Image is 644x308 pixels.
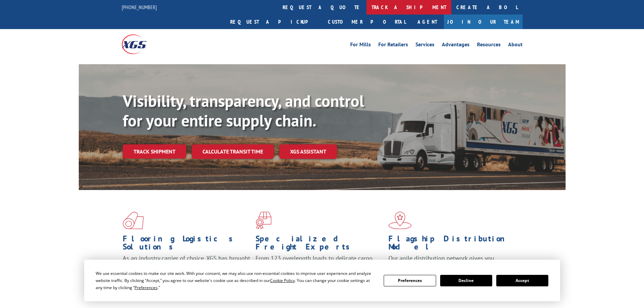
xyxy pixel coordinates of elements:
h1: Flooring Logistics Solutions [123,235,251,254]
h1: Flagship Distribution Model [388,235,516,254]
span: As an industry carrier of choice, XGS has brought innovation and dedication to flooring logistics... [123,254,250,278]
span: Cookie Policy [270,278,295,283]
b: Visibility, transparency, and control for your entire supply chain. [123,90,364,131]
a: [PHONE_NUMBER] [122,4,157,10]
img: xgs-icon-total-supply-chain-intelligence-red [123,212,144,229]
a: Services [415,42,434,49]
p: From 123 overlength loads to delicate cargo, our experienced staff knows the best way to move you... [256,254,383,284]
a: Track shipment [123,144,186,159]
a: Request a pickup [225,15,323,29]
a: Calculate transit time [192,144,274,159]
button: Decline [440,275,492,286]
h1: Specialized Freight Experts [256,235,383,254]
a: For Mills [350,42,371,49]
a: Resources [477,42,501,49]
a: For Retailers [378,42,408,49]
img: xgs-icon-flagship-distribution-model-red [388,212,412,229]
a: XGS ASSISTANT [279,144,337,159]
a: Advantages [442,42,470,49]
a: About [508,42,523,49]
a: Agent [411,15,444,29]
a: Join Our Team [444,15,523,29]
div: We use essential cookies to make our site work. With your consent, we may also use non-essential ... [96,270,376,291]
img: xgs-icon-focused-on-flooring-red [256,212,271,229]
button: Accept [496,275,548,286]
span: Preferences [135,285,158,290]
span: Our agile distribution network gives you nationwide inventory management on demand. [388,254,513,270]
button: Preferences [384,275,436,286]
a: Customer Portal [323,15,411,29]
div: Cookie Consent Prompt [84,260,560,301]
